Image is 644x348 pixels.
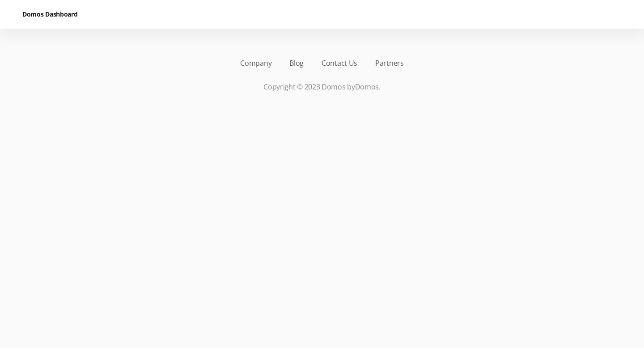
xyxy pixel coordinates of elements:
a: Domos [355,82,379,92]
p: Copyright © 2023 Domos by . [22,81,622,92]
a: Contact Us [322,58,357,68]
a: Partners [375,58,404,68]
a: Company [240,58,271,68]
a: Blog [289,58,304,68]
